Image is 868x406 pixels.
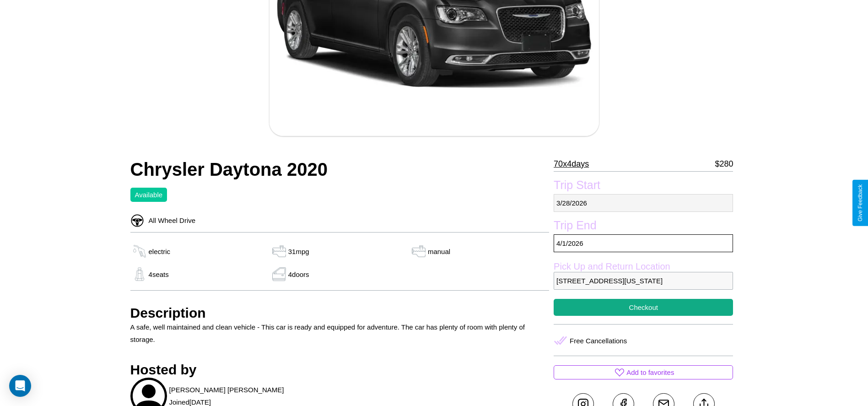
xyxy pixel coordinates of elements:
[130,305,550,321] h3: Description
[270,267,288,281] img: gas
[554,179,733,194] label: Trip Start
[144,214,196,227] p: All Wheel Drive
[288,245,309,258] p: 31 mpg
[554,365,733,379] button: Add to favorites
[130,362,550,378] h3: Hosted by
[130,267,149,281] img: gas
[554,219,733,234] label: Trip End
[169,384,284,396] p: [PERSON_NAME] [PERSON_NAME]
[288,268,309,281] p: 4 doors
[9,375,31,397] div: Open Intercom Messenger
[715,157,733,171] p: $ 280
[130,321,550,346] p: A safe, well maintained and clean vehicle - This car is ready and equipped for adventure. The car...
[130,159,550,180] h2: Chrysler Daytona 2020
[570,335,627,347] p: Free Cancellations
[410,244,428,258] img: gas
[149,245,171,258] p: electric
[554,194,733,212] p: 3 / 28 / 2026
[428,245,450,258] p: manual
[130,244,149,258] img: gas
[626,366,674,379] p: Add to favorites
[149,268,169,281] p: 4 seats
[135,189,163,201] p: Available
[857,184,863,222] div: Give Feedback
[554,234,733,252] p: 4 / 1 / 2026
[270,244,288,258] img: gas
[554,272,733,290] p: [STREET_ADDRESS][US_STATE]
[554,261,733,272] label: Pick Up and Return Location
[554,299,733,316] button: Checkout
[554,157,589,171] p: 70 x 4 days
